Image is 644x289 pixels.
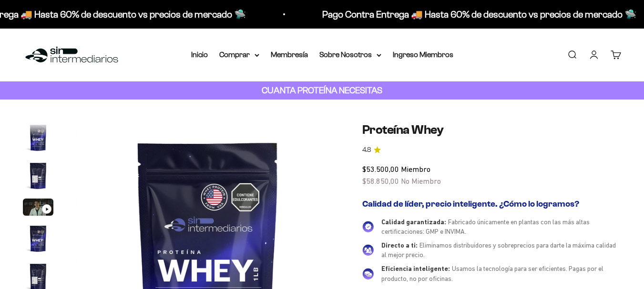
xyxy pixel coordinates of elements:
[191,50,208,59] a: Inicio
[23,160,53,194] button: Ir al artículo 2
[362,145,621,155] a: 4.84.8 de 5.0 estrellas
[381,218,446,226] span: Calidad garantizada:
[362,268,374,279] img: Eficiencia inteligente
[393,50,453,59] a: Ingreso Miembros
[362,122,621,137] h1: Proteína Whey
[401,177,441,185] span: No Miembro
[362,177,399,185] span: $58.850,00
[381,241,418,249] span: Directo a ti:
[23,223,53,257] button: Ir al artículo 4
[362,165,399,173] span: $53.500,00
[23,122,53,153] img: Proteína Whey
[23,199,53,219] button: Ir al artículo 3
[319,49,381,61] summary: Sobre Nosotros
[381,218,590,236] span: Fabricado únicamente en plantas con las más altas certificaciones: GMP e INVIMA.
[362,244,374,256] img: Directo a ti
[262,85,382,95] strong: CUANTA PROTEÍNA NECESITAS
[23,160,53,191] img: Proteína Whey
[381,241,616,259] span: Eliminamos distribuidores y sobreprecios para darte la máxima calidad al mejor precio.
[219,49,259,61] summary: Comprar
[362,199,621,209] h2: Calidad de líder, precio inteligente. ¿Cómo lo logramos?
[271,50,308,59] a: Membresía
[381,265,450,272] span: Eficiencia inteligente:
[381,265,603,282] span: Usamos la tecnología para ser eficientes. Pagas por el producto, no por oficinas.
[401,165,430,173] span: Miembro
[23,223,53,254] img: Proteína Whey
[23,122,53,156] button: Ir al artículo 1
[321,7,635,22] p: Pago Contra Entrega 🚚 Hasta 60% de descuento vs precios de mercado 🛸
[362,221,374,232] img: Calidad garantizada
[362,145,371,155] span: 4.8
